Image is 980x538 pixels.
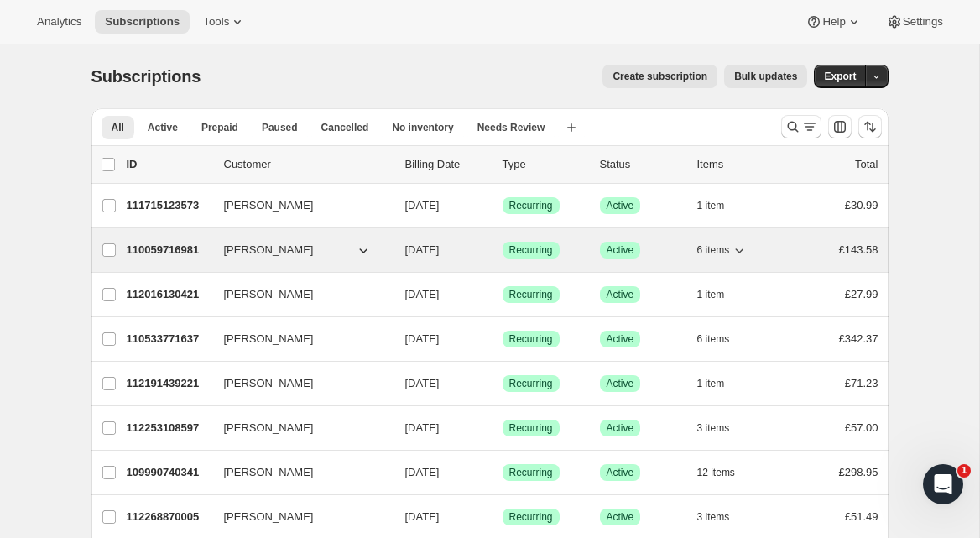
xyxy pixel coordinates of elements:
[876,10,953,34] button: Settings
[477,121,545,134] span: Needs Review
[127,416,878,440] div: 112253108597[PERSON_NAME][DATE]SuccessRecurringSuccessActive3 items£57.00
[839,466,878,478] span: £298.95
[127,238,878,262] div: 110059716981[PERSON_NAME][DATE]SuccessRecurringSuccessActive6 items£143.58
[127,461,878,484] div: 109990740341[PERSON_NAME][DATE]SuccessRecurringSuccessActive12 items£298.95
[697,466,735,479] span: 12 items
[127,420,211,436] p: 112253108597
[91,67,201,86] span: Subscriptions
[845,288,878,300] span: £27.99
[697,461,753,484] button: 12 items
[602,65,717,88] button: Create subscription
[224,509,314,525] span: [PERSON_NAME]
[405,421,440,434] span: [DATE]
[127,505,878,529] div: 112268870005[PERSON_NAME][DATE]SuccessRecurringSuccessActive3 items£51.49
[405,466,440,478] span: [DATE]
[405,332,440,345] span: [DATE]
[127,242,211,259] p: 110059716981
[607,199,634,212] span: Active
[957,464,971,478] span: 1
[127,156,878,173] div: IDCustomerBilling DateTypeStatusItemsTotal
[405,510,440,523] span: [DATE]
[697,377,725,390] span: 1 item
[214,370,382,397] button: [PERSON_NAME]
[814,65,866,88] button: Export
[509,243,553,257] span: Recurring
[224,331,314,347] span: [PERSON_NAME]
[127,464,211,481] p: 109990740341
[224,286,314,303] span: [PERSON_NAME]
[607,510,634,524] span: Active
[509,421,553,435] span: Recurring
[405,243,440,256] span: [DATE]
[607,243,634,257] span: Active
[262,121,298,134] span: Paused
[509,510,553,524] span: Recurring
[503,156,586,173] div: Type
[845,510,878,523] span: £51.49
[697,327,748,351] button: 6 items
[697,372,743,395] button: 1 item
[193,10,256,34] button: Tools
[697,238,748,262] button: 6 items
[127,372,878,395] div: 112191439221[PERSON_NAME][DATE]SuccessRecurringSuccessActive1 item£71.23
[839,243,878,256] span: £143.58
[509,288,553,301] span: Recurring
[509,466,553,479] span: Recurring
[27,10,91,34] button: Analytics
[224,464,314,481] span: [PERSON_NAME]
[697,288,725,301] span: 1 item
[824,70,856,83] span: Export
[839,332,878,345] span: £342.37
[923,464,963,504] iframe: Intercom live chat
[697,510,730,524] span: 3 items
[781,115,821,138] button: Search and filter results
[697,156,781,173] div: Items
[214,504,382,530] button: [PERSON_NAME]
[37,15,81,29] span: Analytics
[855,156,878,173] p: Total
[600,156,684,173] p: Status
[127,283,878,306] div: 112016130421[PERSON_NAME][DATE]SuccessRecurringSuccessActive1 item£27.99
[203,15,229,29] span: Tools
[214,326,382,353] button: [PERSON_NAME]
[697,505,748,529] button: 3 items
[392,121,453,134] span: No inventory
[558,116,585,139] button: Create new view
[405,156,489,173] p: Billing Date
[697,421,730,435] span: 3 items
[607,332,634,346] span: Active
[903,15,943,29] span: Settings
[112,121,124,134] span: All
[214,281,382,308] button: [PERSON_NAME]
[724,65,807,88] button: Bulk updates
[612,70,707,83] span: Create subscription
[509,377,553,390] span: Recurring
[127,375,211,392] p: 112191439221
[509,332,553,346] span: Recurring
[148,121,178,134] span: Active
[224,197,314,214] span: [PERSON_NAME]
[127,194,878,217] div: 111715123573[PERSON_NAME][DATE]SuccessRecurringSuccessActive1 item£30.99
[214,237,382,264] button: [PERSON_NAME]
[405,377,440,389] span: [DATE]
[607,466,634,479] span: Active
[845,377,878,389] span: £71.23
[405,288,440,300] span: [DATE]
[697,332,730,346] span: 6 items
[405,199,440,212] span: [DATE]
[127,197,211,214] p: 111715123573
[858,115,882,138] button: Sort the results
[795,10,872,34] button: Help
[828,115,852,138] button: Customize table column order and visibility
[509,199,553,212] span: Recurring
[822,15,845,29] span: Help
[697,199,725,212] span: 1 item
[697,194,743,217] button: 1 item
[845,199,878,212] span: £30.99
[607,377,634,390] span: Active
[697,416,748,440] button: 3 items
[845,421,878,434] span: £57.00
[127,286,211,303] p: 112016130421
[607,288,634,301] span: Active
[224,156,392,173] p: Customer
